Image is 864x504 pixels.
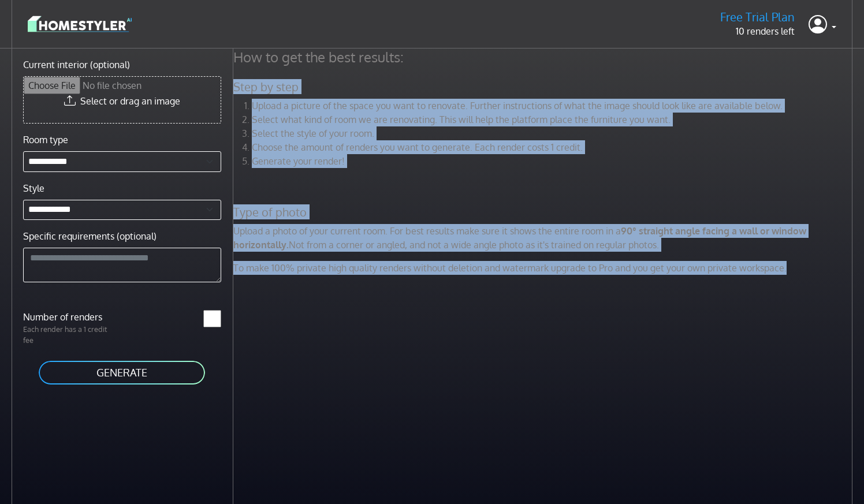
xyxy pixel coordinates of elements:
[226,205,862,219] h5: Type of photo
[720,24,795,38] p: 10 renders left
[16,310,122,324] label: Number of renders
[23,181,44,195] label: Style
[252,140,855,154] li: Choose the amount of renders you want to generate. Each render costs 1 credit.
[23,133,68,147] label: Room type
[16,324,122,346] p: Each render has a 1 credit fee
[23,58,130,72] label: Current interior (optional)
[226,224,862,252] p: Upload a photo of your current room. For best results make sure it shows the entire room in a Not...
[38,360,206,386] button: GENERATE
[252,154,855,168] li: Generate your render!
[252,113,855,126] li: Select what kind of room we are renovating. This will help the platform place the furniture you w...
[252,99,855,113] li: Upload a picture of the space you want to renovate. Further instructions of what the image should...
[226,80,862,94] h5: Step by step
[233,225,806,251] strong: 90° straight angle facing a wall or window horizontally.
[23,229,157,243] label: Specific requirements (optional)
[252,126,855,140] li: Select the style of your room.
[226,261,862,275] p: To make 100% private high quality renders without deletion and watermark upgrade to Pro and you g...
[226,48,862,66] h4: How to get the best results:
[720,10,795,24] h5: Free Trial Plan
[28,14,132,34] img: logo-3de290ba35641baa71223ecac5eacb59cb85b4c7fdf211dc9aaecaaee71ea2f8.svg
